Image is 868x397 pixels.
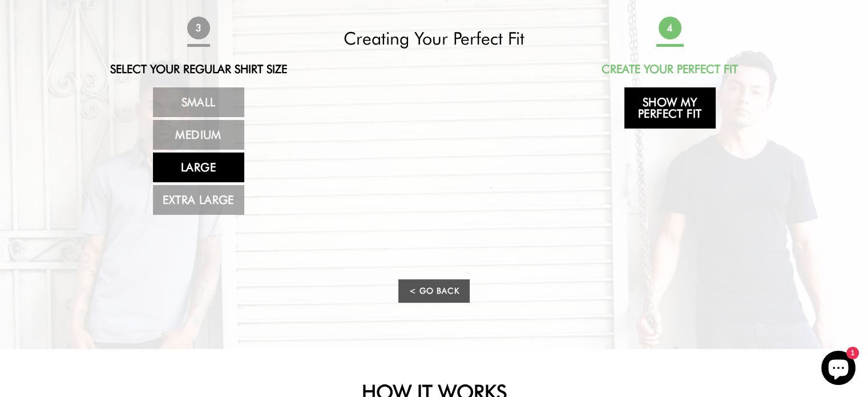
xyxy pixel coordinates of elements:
[333,28,535,49] h2: Creating Your Perfect Fit
[569,62,771,76] h2: Create Your Perfect Fit
[153,120,244,150] a: Medium
[153,153,244,182] a: Large
[624,87,716,129] a: Show My Perfect Fit
[153,87,244,117] a: Small
[187,17,210,39] span: 3
[818,351,859,388] inbox-online-store-chat: Shopify online store chat
[398,279,469,303] a: < Go Back
[659,17,681,39] span: 4
[98,62,300,76] h2: Select Your Regular Shirt Size
[153,185,244,215] a: Extra Large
